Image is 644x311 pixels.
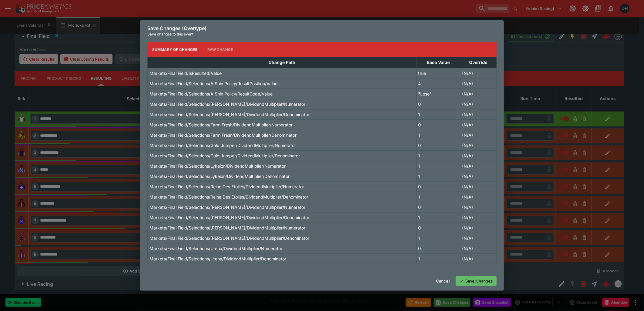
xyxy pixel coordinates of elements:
td: 0 [416,202,460,212]
td: (N/A) [460,243,497,254]
td: (N/A) [460,171,497,182]
td: (N/A) [460,212,497,223]
td: (N/A) [460,233,497,243]
p: Markets/Final Field/Selections/Farm Fresh/DividendMultiplier/Denominator [149,132,297,138]
h6: Save Changes (Overtype) [147,25,497,32]
td: 1 [416,109,460,120]
td: (N/A) [460,192,497,202]
th: Override [460,57,497,68]
td: 1 [416,171,460,182]
p: Markets/Final Field/Selections/[PERSON_NAME]/DividendMultiplier/Numerator [149,204,305,210]
p: Markets/Final Field/Selections/A Shin Policy/ResultCode/Value [149,91,273,97]
td: 0 [416,140,460,151]
td: 0 [416,243,460,254]
th: Change Path [148,57,417,68]
td: 4 [416,79,460,89]
td: (N/A) [460,254,497,264]
td: 0 [416,223,460,233]
p: Save changes to this event. [147,31,497,37]
p: Markets/Final Field/Selections/[PERSON_NAME]/DividendMultiplier/Denominator [149,214,309,221]
button: Cancel [432,276,453,286]
td: (N/A) [460,151,497,161]
p: Markets/Final Field/Selections/Reine Des Etoiles/DividendMultiplier/Numerator [149,183,304,190]
td: (N/A) [460,182,497,192]
td: 1 [416,192,460,202]
td: 1 [416,212,460,223]
td: (N/A) [460,68,497,79]
p: Markets/Final Field/Selections/Farm Fresh/DividendMultiplier/Numerator [149,122,293,128]
td: (N/A) [460,223,497,233]
td: 1 [416,130,460,140]
td: (N/A) [460,99,497,109]
button: Raw Change [203,42,238,57]
td: (N/A) [460,109,497,120]
p: Markets/Final Field/Selections/[PERSON_NAME]/DividendMultiplier/Denominator [149,111,309,118]
p: Markets/Final Field/Selections/Lykeion/DividendMultiplier/Denominator [149,173,290,179]
td: 0 [416,182,460,192]
p: Markets/Final Field/Selections/Utena/DividendMultiplier/Numerator [149,245,282,252]
td: true [416,68,460,79]
p: Markets/Final Field/Selections/A Shin Policy/ResultPosition/Value [149,80,277,87]
th: Base Value [416,57,460,68]
p: Markets/Final Field/Selections/Gold Jumper/DividendMultiplier/Numerator [149,142,296,149]
p: Markets/Final Field/Selections/[PERSON_NAME]/DividendMultiplier/Denominator [149,235,309,241]
td: 1 [416,233,460,243]
td: (N/A) [460,130,497,140]
p: Markets/Final Field/Selections/[PERSON_NAME]/DividendMultiplier/Numerator [149,101,305,107]
td: (N/A) [460,79,497,89]
td: (N/A) [460,161,497,171]
td: 1 [416,151,460,161]
p: Markets/Final Field/Selections/Lykeion/DividendMultiplier/Numerator [149,163,286,169]
p: Markets/Final Field/IsResulted/Value [149,70,222,76]
td: (N/A) [460,202,497,212]
td: 1 [416,254,460,264]
p: Markets/Final Field/Selections/Gold Jumper/DividendMultiplier/Denominator [149,152,300,159]
p: Markets/Final Field/Selections/[PERSON_NAME]/DividendMultiplier/Numerator [149,225,305,231]
td: (N/A) [460,120,497,130]
td: 1 [416,161,460,171]
p: Markets/Final Field/Selections/Reine Des Etoiles/DividendMultiplier/Denominator [149,194,308,200]
td: "Lose" [416,89,460,99]
td: 0 [416,99,460,109]
td: (N/A) [460,89,497,99]
td: 0 [416,120,460,130]
p: Markets/Final Field/Selections/Utena/DividendMultiplier/Denominator [149,256,286,262]
button: Save Changes [456,276,497,286]
td: (N/A) [460,140,497,151]
button: Summary of Changes [147,42,203,57]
